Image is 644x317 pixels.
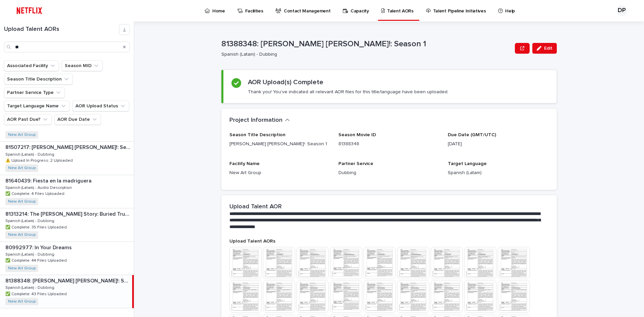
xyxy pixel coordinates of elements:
p: 81313214: The Indrani Mukerjea Story: Buried Truth: Season 1 [5,210,132,217]
p: ✅ Complete: 43 Files Uploaded [5,290,68,297]
button: AOR Upload Status [72,101,129,111]
a: New Art Group [8,232,36,237]
button: Season Title Description [4,74,73,85]
p: New Art Group [229,169,330,176]
p: Spanish (Latam) - Audio Description [5,184,73,190]
span: Season Movie ID [338,133,376,137]
button: Project Information [229,117,290,124]
p: Spanish (Latam) - Dubbing [221,52,509,57]
p: Spanish (Latam) - Dubbing [5,217,56,223]
span: Season Title Description [229,133,285,137]
p: 81640439: Fiesta en la madriguera [5,176,93,184]
a: New Art Group [8,199,36,204]
span: Due Date (GMT/UTC) [448,133,496,137]
p: ✅ Complete: 4 Files Uploaded [5,190,66,196]
p: 81507217: [PERSON_NAME] [PERSON_NAME]!: Season 2 [5,143,132,151]
div: DP [616,5,627,16]
h2: Project Information [229,117,282,124]
p: Spanish (Latam) - Dubbing [5,251,56,257]
a: New Art Group [8,266,36,271]
button: AOR Past Due? [4,114,52,125]
span: Partner Service [338,161,373,166]
p: 80992977: In Your Dreams [5,243,73,251]
img: ifQbXi3ZQGMSEF7WDB7W [13,4,45,17]
p: 81388348: [PERSON_NAME] [PERSON_NAME]!: Season 1 [5,276,131,284]
input: Search [4,42,130,52]
h2: AOR Upload(s) Complete [248,78,323,86]
p: 81388348: [PERSON_NAME] [PERSON_NAME]!: Season 1 [221,39,512,49]
button: Season MID [62,60,103,71]
a: New Art Group [8,299,36,304]
button: AOR Due Date [54,114,101,125]
button: Target Language Name [4,101,70,111]
p: Spanish (Latam) - Dubbing [5,151,56,157]
p: Spanish (Latam) - Dubbing [5,284,56,290]
span: Facility Name [229,161,260,166]
p: Thank you! You've indicated all relevant AOR files for this title/language have been uploaded. [248,89,448,95]
a: New Art Group [8,166,36,170]
button: Partner Service Type [4,87,65,98]
p: ✅ Complete: 44 Files Uploaded [5,257,68,263]
h2: Upload Talent AOR [229,203,282,211]
span: Upload Talent AORs [229,239,275,244]
h1: Upload Talent AORs [4,26,119,33]
p: ✅ Complete: 35 Files Uploaded [5,224,68,230]
span: Target Language [448,161,487,166]
span: Edit [544,46,552,51]
p: Spanish (Latam) [448,169,549,176]
p: Dubbing [338,169,439,176]
p: [PERSON_NAME] [PERSON_NAME]!: Season 1 [229,141,330,148]
p: 81388348 [338,141,439,148]
p: ⚠️ Upload In Progress: 2 Uploaded [5,157,74,163]
button: Associated Facility [4,60,59,71]
a: New Art Group [8,133,36,137]
p: [DATE] [448,141,549,148]
button: Edit [532,43,557,54]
